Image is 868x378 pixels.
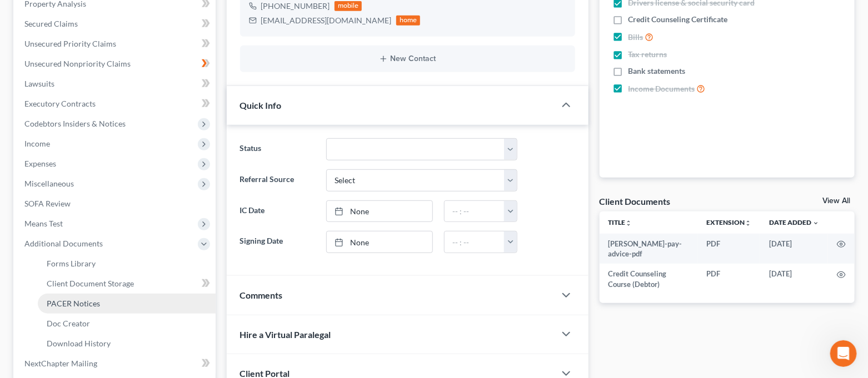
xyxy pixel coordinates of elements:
i: unfold_more [626,220,632,226]
span: Secured Claims [24,19,78,28]
button: Upload attachment [53,293,62,302]
div: Close [195,4,215,24]
a: Executory Contracts [16,94,216,114]
a: PACER Notices [38,294,216,314]
button: Gif picker [35,293,44,302]
span: Forms Library [47,259,96,268]
div: [EMAIL_ADDRESS][DOMAIN_NAME] [261,15,392,26]
a: Secured Claims [16,14,216,34]
a: Titleunfold_more [608,218,632,226]
a: Help Center [18,176,150,196]
span: Credit Counseling Certificate [628,14,728,25]
a: Unsecured Priority Claims [16,34,216,54]
span: SOFA Review [24,199,71,208]
b: [DATE], [83,94,116,103]
span: Bills [628,32,643,43]
span: Download History [47,339,111,348]
h1: [PERSON_NAME] [54,6,126,14]
div: Client Documents [600,195,671,207]
div: We encourage you to use the to answer any questions and we will respond to any unanswered inquiri... [18,175,173,219]
i: expand_more [812,220,819,226]
label: Referral Source [235,169,321,191]
textarea: Message… [9,270,213,289]
a: Forms Library [38,254,216,274]
a: None [327,231,432,253]
td: [DATE] [760,234,828,264]
button: Send a message… [191,289,208,306]
span: Executory Contracts [24,99,96,108]
button: Home [174,4,195,26]
div: In observance of the NextChapter team will be out of office on . Our team will be unavailable for... [18,94,173,170]
span: Income Documents [628,83,695,94]
p: Active [DATE] [54,14,103,25]
span: Bank statements [628,65,686,77]
span: Income [24,139,50,148]
span: Additional Documents [24,239,103,248]
div: [PHONE_NUMBER] [261,1,330,12]
span: Lawsuits [24,79,54,88]
input: -- : -- [445,201,505,222]
a: View All [822,197,850,205]
td: Credit Counseling Course (Debtor) [600,264,697,294]
span: Comments [240,290,283,300]
div: mobile [335,1,362,11]
span: Unsecured Nonpriority Claims [24,59,131,68]
button: go back [7,4,28,26]
span: PACER Notices [47,299,100,308]
span: Tax returns [628,49,667,60]
a: NextChapter Mailing [16,354,216,374]
label: Status [235,138,321,160]
span: Hire a Virtual Paralegal [240,329,331,340]
span: NextChapter Mailing [24,359,97,368]
span: Quick Info [240,100,282,110]
td: PDF [697,234,760,264]
span: Miscellaneous [24,179,74,188]
div: home [396,16,421,26]
span: Means Test [24,219,63,228]
span: Unsecured Priority Claims [24,39,116,48]
span: Client Document Storage [47,279,134,288]
a: Extensionunfold_more [706,218,751,226]
img: Profile image for Emma [32,6,49,24]
input: -- : -- [445,231,505,253]
div: [PERSON_NAME] • 2m ago [18,228,107,235]
button: New Contact [249,54,566,63]
a: None [327,201,432,222]
b: [DATE] [27,160,57,169]
a: Lawsuits [16,74,216,94]
span: Codebtors Insiders & Notices [24,119,126,128]
a: Unsecured Nonpriority Claims [16,54,216,74]
span: Doc Creator [47,319,90,328]
button: Start recording [71,293,79,302]
span: Expenses [24,159,56,168]
a: Doc Creator [38,314,216,334]
label: Signing Date [235,231,321,253]
a: SOFA Review [16,194,216,214]
div: In observance of[DATE],the NextChapter team will be out of office on[DATE]. Our team will be unav... [9,87,182,226]
a: Date Added expand_more [769,218,819,226]
i: unfold_more [745,220,751,226]
div: Emma says… [9,87,213,250]
a: Download History [38,334,216,354]
td: PDF [697,264,760,294]
a: Client Document Storage [38,274,216,294]
b: [DATE] [27,116,57,125]
td: [PERSON_NAME]-pay-advice-pdf [600,234,697,264]
iframe: Intercom live chat [830,340,857,367]
td: [DATE] [760,264,828,294]
button: Emoji picker [17,293,26,302]
label: IC Date [235,200,321,223]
